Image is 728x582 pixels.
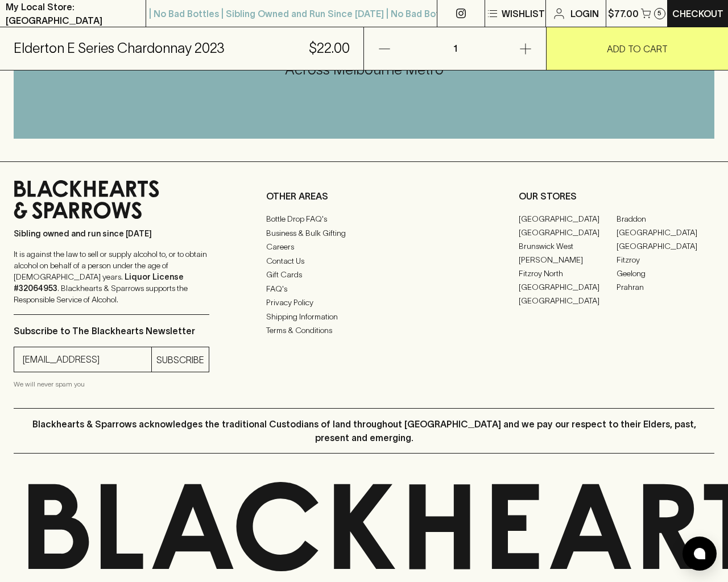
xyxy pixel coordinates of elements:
img: bubble-icon [694,548,705,559]
a: Geelong [617,267,714,280]
a: Brunswick West [519,239,617,253]
p: It is against the law to sell or supply alcohol to, or to obtain alcohol on behalf of a person un... [14,248,209,305]
p: OTHER AREAS [266,189,462,203]
a: [PERSON_NAME] [519,253,617,267]
button: ADD TO CART [547,27,728,70]
a: Privacy Policy [266,296,462,310]
a: Prahran [617,280,714,294]
a: Terms & Conditions [266,324,462,338]
a: FAQ's [266,282,462,296]
p: OUR STORES [519,189,714,203]
a: [GEOGRAPHIC_DATA] [519,226,617,239]
a: Contact Us [266,254,462,268]
a: Business & Bulk Gifting [266,226,462,240]
p: Blackhearts & Sparrows acknowledges the traditional Custodians of land throughout [GEOGRAPHIC_DAT... [22,417,706,444]
a: Gift Cards [266,268,462,282]
p: 1 [441,27,469,70]
p: We will never spam you [14,379,209,390]
a: Careers [266,240,462,254]
input: e.g. jane@blackheartsandsparrows.com.au [23,351,151,369]
a: [GEOGRAPHIC_DATA] [519,280,617,294]
p: SUBSCRIBE [156,353,204,367]
p: 5 [657,10,661,16]
button: SUBSCRIBE [152,347,209,372]
p: Sibling owned and run since [DATE] [14,228,209,239]
p: Wishlist [502,7,545,20]
p: Login [570,7,599,20]
p: Subscribe to The Blackhearts Newsletter [14,324,209,338]
a: [GEOGRAPHIC_DATA] [519,294,617,307]
a: Shipping Information [266,310,462,323]
a: [GEOGRAPHIC_DATA] [519,212,617,226]
p: $77.00 [608,7,639,20]
a: Bottle Drop FAQ's [266,213,462,226]
a: Braddon [617,212,714,226]
h5: Elderton E Series Chardonnay 2023 [14,39,225,57]
a: Fitzroy [617,253,714,267]
a: Fitzroy North [519,267,617,280]
h5: $22.00 [309,39,350,57]
p: ADD TO CART [607,42,668,56]
a: [GEOGRAPHIC_DATA] [617,226,714,239]
p: Checkout [672,7,723,20]
a: [GEOGRAPHIC_DATA] [617,239,714,253]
